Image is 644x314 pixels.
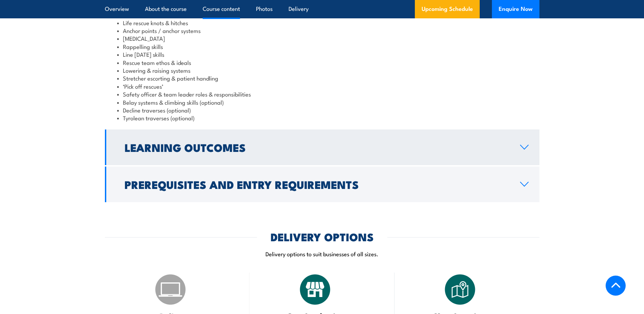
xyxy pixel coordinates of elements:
li: Life rescue knots & hitches [117,19,527,27]
li: Safety officer & team leader roles & responsibilities [117,90,527,98]
h2: Prerequisites and Entry Requirements [125,179,509,189]
li: Rappelling skills [117,42,527,50]
li: Tyrolean traverses (optional) [117,114,527,122]
h2: DELIVERY OPTIONS [271,232,374,241]
li: Stretcher escorting & patient handling [117,74,527,82]
li: Decline traverses (optional) [117,106,527,114]
li: ‘Pick off rescues’ [117,82,527,90]
li: Belay systems & climbing skills (optional) [117,98,527,106]
li: [MEDICAL_DATA] [117,34,527,42]
li: Rescue team ethos & ideals [117,58,527,66]
li: Lowering & raising systems [117,66,527,74]
li: Anchor points / anchor systems [117,27,527,34]
a: Prerequisites and Entry Requirements [105,167,539,202]
a: Learning Outcomes [105,129,539,165]
p: Delivery options to suit businesses of all sizes. [105,250,539,258]
li: Line [DATE] skills [117,50,527,58]
h2: Learning Outcomes [125,142,509,152]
